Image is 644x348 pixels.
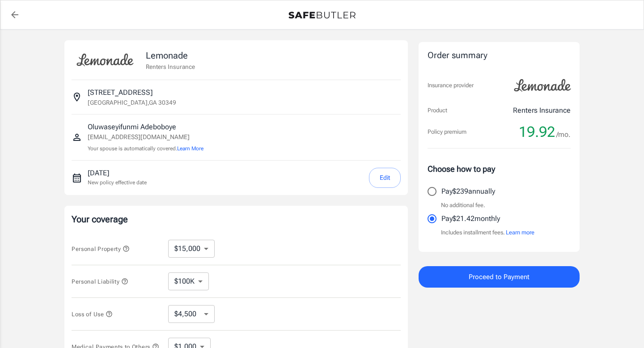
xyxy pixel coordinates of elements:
button: Learn More [177,144,203,153]
button: Edit [369,168,401,188]
span: Personal Property [72,246,130,252]
p: Insurance provider [428,81,474,90]
p: Lemonade [146,49,195,62]
span: /mo. [556,128,571,141]
p: Choose how to pay [428,163,571,175]
p: No additional fee. [441,201,485,210]
p: Pay $21.42 monthly [441,213,500,224]
button: Learn more [506,228,534,237]
span: 19.92 [519,123,555,141]
span: Loss of Use [72,311,113,318]
p: New policy effective date [88,178,147,187]
p: Product [428,106,447,115]
p: [DATE] [88,168,147,178]
span: Personal Liability [72,278,128,285]
p: [GEOGRAPHIC_DATA] , GA 30349 [88,98,176,107]
p: [EMAIL_ADDRESS][DOMAIN_NAME] [88,132,203,142]
p: Oluwaseyifunmi Adeboboye [88,122,203,132]
p: Policy premium [428,127,466,136]
p: Pay $239 annually [441,186,495,197]
p: Your spouse is automatically covered. [88,144,203,153]
svg: Insured address [72,92,82,102]
button: Personal Liability [72,276,128,287]
img: Lemonade [509,73,576,98]
svg: Insured person [72,132,82,143]
p: [STREET_ADDRESS] [88,87,153,98]
button: Loss of Use [72,309,113,319]
button: Proceed to Payment [419,266,580,288]
p: Renters Insurance [513,105,571,116]
img: Back to quotes [288,12,356,19]
svg: New policy start date [72,173,82,183]
button: Personal Property [72,243,130,254]
div: Order summary [428,49,571,62]
p: Renters Insurance [146,62,195,71]
p: Includes installment fees. [441,228,534,237]
span: Proceed to Payment [469,271,530,283]
p: Your coverage [72,213,401,225]
a: back to quotes [6,6,24,24]
img: Lemonade [72,47,139,72]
